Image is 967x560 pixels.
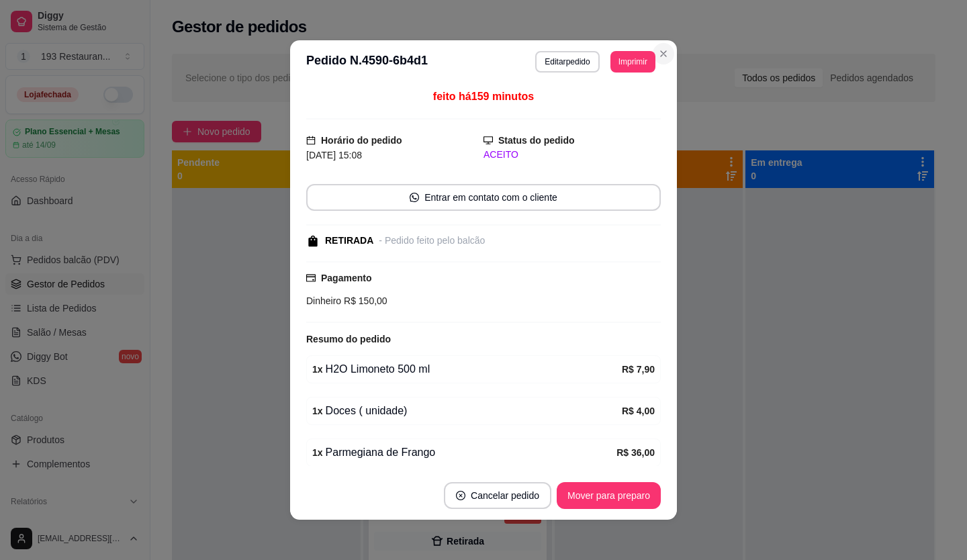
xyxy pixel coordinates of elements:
div: Doces ( unidade) [312,403,622,419]
strong: 1 x [312,447,323,458]
span: whats-app [410,193,419,202]
button: Close [653,43,674,64]
strong: R$ 4,00 [622,406,655,416]
div: Parmegiana de Frango [312,445,616,461]
strong: Horário do pedido [321,135,402,146]
span: calendar [306,136,316,145]
button: Imprimir [610,51,655,73]
button: whats-appEntrar em contato com o cliente [306,184,661,211]
strong: 1 x [312,406,323,416]
span: desktop [483,136,493,145]
strong: 1 x [312,364,323,375]
strong: Pagamento [321,273,371,283]
button: Editarpedido [535,51,599,73]
div: - Pedido feito pelo balcão [379,234,485,248]
strong: R$ 7,90 [622,364,655,375]
span: R$ 150,00 [341,295,387,306]
span: [DATE] 15:08 [306,150,362,160]
strong: R$ 36,00 [616,447,655,458]
h3: Pedido N. 4590-6b4d1 [306,51,428,73]
span: credit-card [306,273,316,283]
button: Mover para preparo [557,482,661,509]
div: RETIRADA [325,234,373,248]
strong: Resumo do pedido [306,334,391,344]
div: ACEITO [483,148,661,162]
span: Dinheiro [306,295,341,306]
span: close-circle [456,491,465,500]
span: feito há 159 minutos [433,91,534,102]
strong: Status do pedido [498,135,575,146]
button: close-circleCancelar pedido [444,482,551,509]
div: H2O Limoneto 500 ml [312,361,622,377]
